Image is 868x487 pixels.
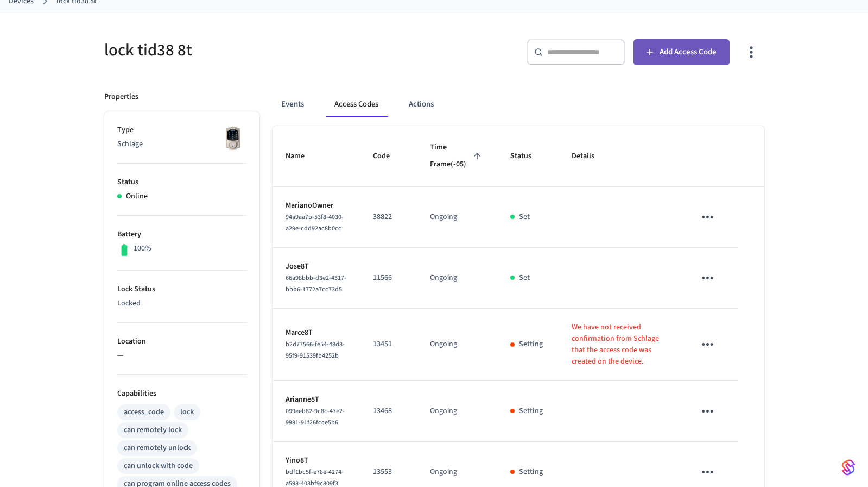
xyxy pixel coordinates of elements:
p: Online [126,191,148,202]
p: Properties [104,91,138,103]
p: MarianoOwner [286,200,347,211]
p: 100% [134,243,151,254]
span: 66a98bbb-d3e2-4317-bbb6-1772a7cc73d5 [286,273,346,294]
div: ant example [273,91,764,117]
span: Add Access Code [660,45,717,59]
p: 13468 [373,405,404,417]
button: Add Access Code [633,39,730,65]
p: Setting [519,405,543,417]
p: Setting [519,466,543,478]
p: Marce8T [286,327,347,339]
p: Yino8T [286,455,347,466]
p: Schlage [117,139,246,150]
div: can unlock with code [124,460,193,472]
p: Set [519,272,530,284]
span: Status [510,148,546,165]
p: Location [117,336,246,347]
div: can remotely unlock [124,442,191,454]
td: Ongoing [417,248,497,309]
td: Ongoing [417,187,497,248]
p: Locked [117,298,246,309]
p: 11566 [373,272,404,284]
p: Capabilities [117,388,246,399]
h5: lock tid38 8t [104,39,428,61]
p: Set [519,211,530,223]
p: 38822 [373,211,404,223]
span: Details [572,148,609,165]
p: Setting [519,339,543,350]
p: Battery [117,229,246,240]
td: Ongoing [417,309,497,381]
button: Events [273,91,313,117]
p: 13553 [373,466,404,478]
p: Type [117,124,246,136]
span: 099eeb82-9c8c-47e2-9981-91f26fcce5b6 [286,407,345,427]
img: Schlage Sense Smart Deadbolt with Camelot Trim, Front [219,124,246,152]
span: Name [286,148,319,165]
td: Ongoing [417,381,497,442]
p: Jose8T [286,261,347,272]
p: Lock Status [117,284,246,295]
div: can remotely lock [124,424,182,436]
span: b2d77566-fe54-48d8-95f9-91539fb4252b [286,340,345,360]
p: We have not received confirmation from Schlage that the access code was created on the device. [572,322,669,367]
p: 13451 [373,339,404,350]
div: access_code [124,407,164,418]
p: — [117,350,246,361]
p: Arianne8T [286,394,347,405]
span: Time Frame(-05) [430,139,484,173]
p: Status [117,177,246,188]
div: lock [180,407,194,418]
img: SeamLogoGradient.69752ec5.svg [842,459,855,476]
button: Access Codes [326,91,387,117]
span: Code [373,148,404,165]
span: 94a9aa7b-53f8-4030-a29e-cdd92ac8b0cc [286,213,344,233]
button: Actions [400,91,442,117]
